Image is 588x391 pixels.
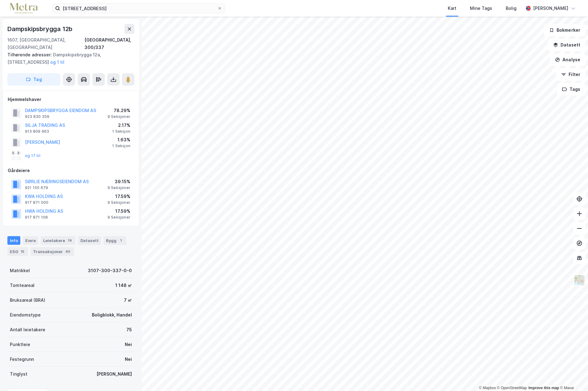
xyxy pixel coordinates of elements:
[115,282,132,289] div: 1 148 ㎡
[25,200,48,205] div: 917 871 000
[557,361,588,391] div: Kontrollprogram for chat
[10,370,27,378] div: Tinglyst
[574,274,585,286] img: Z
[108,107,130,114] div: 78.29%
[125,341,132,348] div: Nei
[88,267,132,274] div: 3107-300-337-0-0
[108,200,130,205] div: 9 Seksjoner
[25,215,48,220] div: 917 871 108
[8,167,134,174] div: Gårdeiere
[7,247,28,256] div: ESG
[557,83,586,95] button: Tags
[108,215,130,220] div: 9 Seksjoner
[23,236,38,245] div: Eiere
[10,267,30,274] div: Matrikkel
[10,326,45,333] div: Antall leietakere
[112,129,130,134] div: 1 Seksjon
[112,136,130,143] div: 1.63%
[66,237,73,244] div: 74
[10,282,35,289] div: Tomteareal
[506,5,517,12] div: Bolig
[25,114,49,119] div: 923 830 359
[126,326,132,333] div: 75
[550,54,586,66] button: Analyse
[529,386,559,390] a: Improve this map
[7,36,84,51] div: 1607, [GEOGRAPHIC_DATA], [GEOGRAPHIC_DATA]
[7,73,60,86] button: Tag
[108,193,130,200] div: 17.59%
[41,236,76,245] div: Leietakere
[7,236,20,245] div: Info
[448,5,456,12] div: Kart
[84,36,134,51] div: [GEOGRAPHIC_DATA], 300/337
[108,185,130,190] div: 9 Seksjoner
[112,143,130,148] div: 1 Seksjon
[19,248,26,255] div: 15
[108,178,130,185] div: 39.15%
[25,185,48,190] div: 921 150 679
[124,296,132,304] div: 7 ㎡
[479,386,496,390] a: Mapbox
[10,3,38,14] img: metra-logo.256734c3b2bbffee19d4.png
[92,311,132,319] div: Boligblokk, Handel
[7,52,53,57] span: Tilhørende adresser:
[60,4,217,13] input: Søk på adresse, matrikkel, gårdeiere, leietakere eller personer
[112,122,130,129] div: 2.17%
[557,361,588,391] iframe: Chat Widget
[8,96,134,103] div: Hjemmelshaver
[78,236,101,245] div: Datasett
[10,296,45,304] div: Bruksareal (BRA)
[31,247,74,256] div: Transaksjoner
[7,24,74,34] div: Dampskipsbrygga 12b
[544,24,586,36] button: Bokmerker
[118,237,124,244] div: 1
[10,356,34,363] div: Festegrunn
[96,370,132,378] div: [PERSON_NAME]
[125,356,132,363] div: Nei
[108,208,130,215] div: 17.59%
[25,129,49,134] div: 913 809 963
[470,5,492,12] div: Mine Tags
[497,386,527,390] a: OpenStreetMap
[108,114,130,119] div: 9 Seksjoner
[548,39,586,51] button: Datasett
[64,248,71,255] div: 40
[104,236,126,245] div: Bygg
[7,51,129,66] div: Dampskipsbrygga 12a, [STREET_ADDRESS]
[533,5,568,12] div: [PERSON_NAME]
[556,68,586,81] button: Filter
[10,311,41,319] div: Eiendomstype
[10,341,30,348] div: Punktleie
